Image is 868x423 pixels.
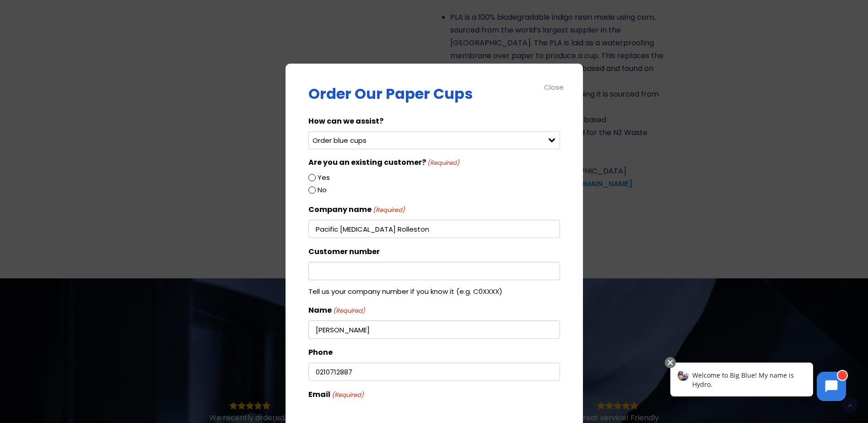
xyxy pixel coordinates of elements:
[308,245,380,258] label: Customer number
[308,346,333,359] label: Phone
[318,184,327,196] label: No
[426,158,459,168] span: (Required)
[308,203,405,216] label: Company name
[308,157,459,168] legend: Are you an existing customer?
[308,87,560,101] p: Order Our Paper Cups
[661,355,855,410] iframe: Chatbot
[308,304,365,317] label: Name
[372,205,405,216] span: (Required)
[308,280,560,297] div: Tell us your company number if you know it (e.g. C0XXXX)
[331,390,364,401] span: (Required)
[544,82,565,92] div: Close
[308,388,364,401] label: Email
[332,306,365,316] span: (Required)
[318,172,330,184] label: Yes
[308,115,383,128] label: How can we assist?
